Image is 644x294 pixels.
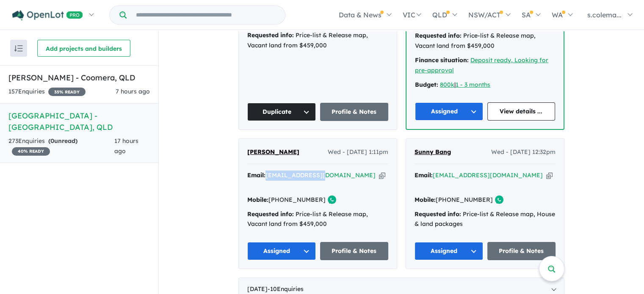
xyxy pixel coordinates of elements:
[12,10,83,21] img: Openlot PRO Logo White
[415,210,461,218] strong: Requested info:
[247,148,299,156] span: [PERSON_NAME]
[128,6,283,24] input: Try estate name, suburb, builder or developer
[8,87,86,97] div: 157 Enquir ies
[491,147,556,157] span: Wed - [DATE] 12:32pm
[268,285,304,293] span: - 10 Enquir ies
[415,102,483,121] button: Assigned
[415,56,548,74] a: Deposit ready, Looking for pre-approval
[48,88,86,96] span: 35 % READY
[247,196,268,203] strong: Mobile:
[247,210,294,218] strong: Requested info:
[48,137,77,145] strong: ( unread)
[37,40,130,57] button: Add projects and builders
[12,147,50,156] span: 40 % READY
[456,81,490,88] a: 1 - 3 months
[247,30,388,51] div: Price-list & Release map, Vacant land from $459,000
[328,147,388,157] span: Wed - [DATE] 1:11pm
[415,56,469,64] strong: Finance situation:
[415,80,555,90] div: |
[415,81,438,88] strong: Budget:
[320,242,389,260] a: Profile & Notes
[415,209,556,230] div: Price-list & Release map, House & land packages
[8,136,114,157] div: 273 Enquir ies
[415,32,462,39] strong: Requested info:
[8,110,150,133] h5: [GEOGRAPHIC_DATA] - [GEOGRAPHIC_DATA] , QLD
[415,171,433,179] strong: Email:
[247,31,294,39] strong: Requested info:
[415,31,555,51] div: Price-list & Release map, Vacant land from $459,000
[265,171,376,179] a: [EMAIL_ADDRESS][DOMAIN_NAME]
[436,196,493,203] a: [PHONE_NUMBER]
[50,137,54,145] span: 0
[440,81,454,88] a: 800k
[415,147,451,157] a: Sunny Bang
[247,103,316,121] button: Duplicate
[247,147,299,157] a: [PERSON_NAME]
[487,102,556,121] a: View details ...
[415,196,436,203] strong: Mobile:
[320,103,389,121] a: Profile & Notes
[433,171,543,179] a: [EMAIL_ADDRESS][DOMAIN_NAME]
[247,242,316,260] button: Assigned
[379,171,385,180] button: Copy
[415,148,451,156] span: Sunny Bang
[114,137,138,155] span: 17 hours ago
[247,171,265,179] strong: Email:
[116,88,150,95] span: 7 hours ago
[268,196,326,203] a: [PHONE_NUMBER]
[546,171,553,180] button: Copy
[247,209,388,230] div: Price-list & Release map, Vacant land from $459,000
[587,11,622,19] span: s.colema...
[415,242,483,260] button: Assigned
[8,72,150,83] h5: [PERSON_NAME] - Coomera , QLD
[14,45,23,52] img: sort.svg
[487,242,556,260] a: Profile & Notes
